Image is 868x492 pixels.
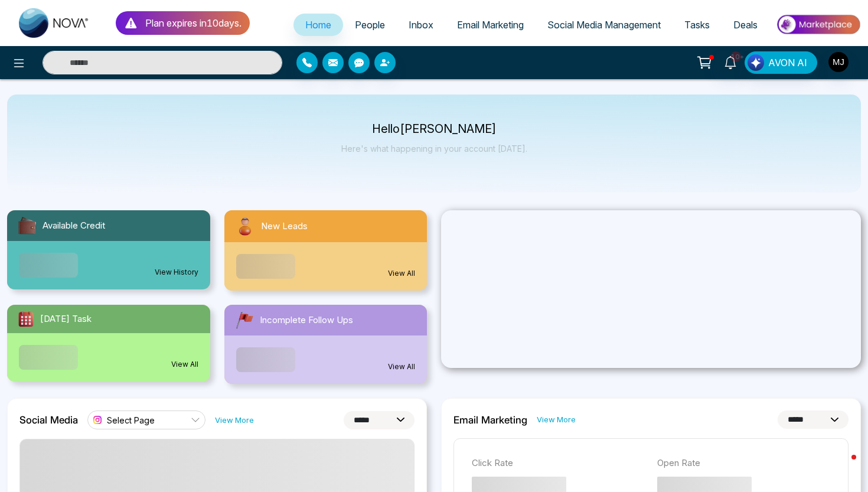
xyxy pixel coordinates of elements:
a: View All [388,361,415,372]
a: Deals [722,14,769,36]
a: Email Marketing [445,14,536,36]
span: [DATE] Task [40,312,92,326]
a: View All [171,359,198,370]
img: availableCredit.svg [17,215,38,236]
span: Tasks [684,19,710,31]
a: People [343,14,397,36]
span: Social Media Management [547,19,661,31]
span: Select Page [107,415,155,426]
span: 10+ [730,51,741,62]
span: Home [305,19,331,31]
a: View History [155,267,198,278]
a: Inbox [397,14,445,36]
a: Home [293,14,343,36]
a: View More [537,414,576,425]
span: AVON AI [768,56,807,70]
span: New Leads [261,220,308,233]
span: Available Credit [43,219,105,233]
img: Lead Flow [748,54,764,71]
img: Market-place.gif [775,11,861,38]
p: Open Rate [657,457,831,470]
span: People [355,19,385,31]
a: New LeadsView All [217,210,435,291]
span: Email Marketing [457,19,524,31]
iframe: Intercom live chat [828,452,856,480]
a: Tasks [673,14,722,36]
span: Incomplete Follow Ups [260,314,353,327]
p: Hello [PERSON_NAME] [341,124,527,134]
button: AVON AI [745,51,817,74]
img: followUps.svg [234,309,255,331]
img: User Avatar [828,52,849,72]
p: Plan expires in 10 day s . [145,16,242,30]
h2: Email Marketing [453,414,527,426]
h2: Social Media [19,414,78,426]
a: 10+ [716,51,745,72]
a: View More [215,415,254,426]
p: Here's what happening in your account [DATE]. [341,144,527,154]
img: todayTask.svg [17,309,35,328]
img: instagram [92,414,103,426]
a: View All [388,268,415,279]
img: newLeads.svg [234,215,256,237]
a: Social Media Management [536,14,673,36]
span: Inbox [409,19,433,31]
a: Incomplete Follow UpsView All [217,305,435,384]
span: Deals [733,19,758,31]
img: Nova CRM Logo [19,8,90,38]
p: Click Rate [472,457,645,470]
